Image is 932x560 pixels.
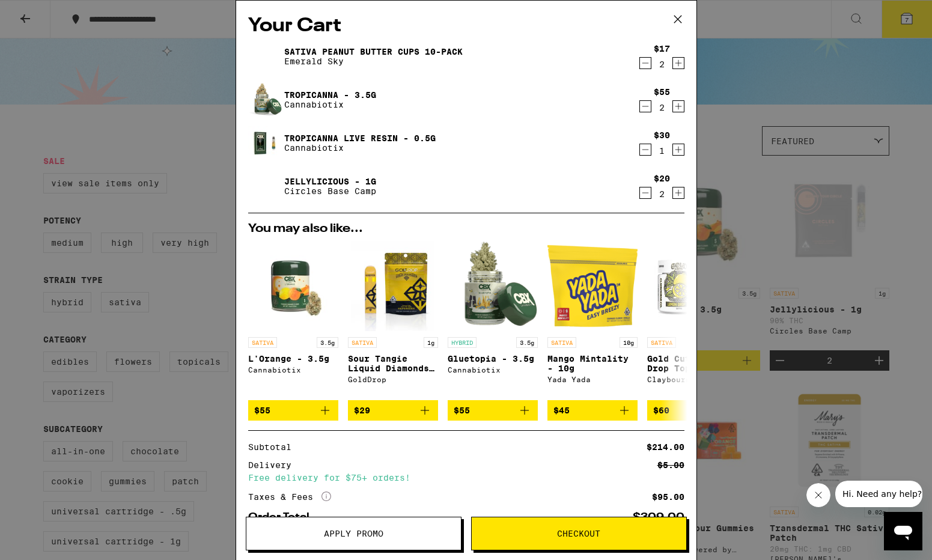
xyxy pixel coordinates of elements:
div: Subtotal [248,443,300,451]
p: Mango Mintality - 10g [547,354,638,373]
img: Cannabiotix - Gluetopia - 3.5g [448,241,538,331]
a: Open page for Gold Cuts: Lemon Drop Top - 3.5g from Claybourne Co. [647,241,737,400]
p: 1g [424,337,438,348]
div: Taxes & Fees [248,492,331,502]
div: GoldDrop [348,376,438,383]
p: Emerald Sky [284,56,463,66]
img: Claybourne Co. - Gold Cuts: Lemon Drop Top - 3.5g [647,241,737,331]
button: Increment [672,57,684,69]
div: Yada Yada [547,376,638,383]
div: $309.00 [633,512,684,523]
div: $20 [654,174,670,183]
span: $60 [653,406,669,415]
span: $45 [553,406,570,415]
span: Checkout [557,529,600,538]
button: Add to bag [348,400,438,421]
div: $214.00 [647,443,684,451]
div: 2 [654,189,670,199]
a: Jellylicious - 1g [284,177,376,186]
p: Circles Base Camp [284,186,376,196]
p: 10g [620,337,638,348]
div: Order Total [248,512,318,523]
a: Open page for L'Orange - 3.5g from Cannabiotix [248,241,338,400]
a: Tropicanna Live Resin - 0.5g [284,133,436,143]
p: Sour Tangie Liquid Diamonds AIO - 1g [348,354,438,373]
p: Cannabiotix [284,100,376,109]
img: GoldDrop - Sour Tangie Liquid Diamonds AIO - 1g [351,241,434,331]
span: $55 [454,406,470,415]
button: Add to bag [248,400,338,421]
button: Increment [672,144,684,156]
iframe: Button to launch messaging window [884,512,922,550]
img: Yada Yada - Mango Mintality - 10g [547,241,638,331]
div: 1 [654,146,670,156]
div: Cannabiotix [248,366,338,374]
img: Jellylicious - 1g [248,169,282,203]
p: Gluetopia - 3.5g [448,354,538,364]
p: SATIVA [647,337,676,348]
iframe: Close message [806,483,830,507]
button: Increment [672,187,684,199]
p: Cannabiotix [284,143,436,153]
button: Add to bag [448,400,538,421]
p: Gold Cuts: Lemon Drop Top - 3.5g [647,354,737,373]
p: 3.5g [516,337,538,348]
div: Claybourne Co. [647,376,737,383]
button: Increment [672,100,684,112]
div: 2 [654,103,670,112]
a: Open page for Mango Mintality - 10g from Yada Yada [547,241,638,400]
button: Decrement [639,144,651,156]
div: $5.00 [657,461,684,469]
a: Tropicanna - 3.5g [284,90,376,100]
div: Cannabiotix [448,366,538,374]
a: Sativa Peanut Butter Cups 10-Pack [284,47,463,56]
img: Tropicanna Live Resin - 0.5g [248,126,282,160]
span: Apply Promo [324,529,383,538]
img: Cannabiotix - L'Orange - 3.5g [248,241,338,331]
h2: You may also like... [248,223,684,235]
button: Decrement [639,187,651,199]
div: $55 [654,87,670,97]
button: Decrement [639,57,651,69]
button: Decrement [639,100,651,112]
div: $17 [654,44,670,53]
img: Sativa Peanut Butter Cups 10-Pack [248,40,282,73]
button: Add to bag [647,400,737,421]
button: Add to bag [547,400,638,421]
div: Free delivery for $75+ orders! [248,473,684,482]
p: 3.5g [317,337,338,348]
a: Open page for Sour Tangie Liquid Diamonds AIO - 1g from GoldDrop [348,241,438,400]
h2: Your Cart [248,13,684,40]
p: L'Orange - 3.5g [248,354,338,364]
iframe: Message from company [835,481,922,507]
div: $30 [654,130,670,140]
button: Apply Promo [246,517,461,550]
div: 2 [654,59,670,69]
img: Tropicanna - 3.5g [248,83,282,117]
span: $55 [254,406,270,415]
div: $95.00 [652,493,684,501]
a: Open page for Gluetopia - 3.5g from Cannabiotix [448,241,538,400]
span: $29 [354,406,370,415]
p: SATIVA [547,337,576,348]
button: Checkout [471,517,687,550]
p: HYBRID [448,337,477,348]
p: SATIVA [348,337,377,348]
div: Delivery [248,461,300,469]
